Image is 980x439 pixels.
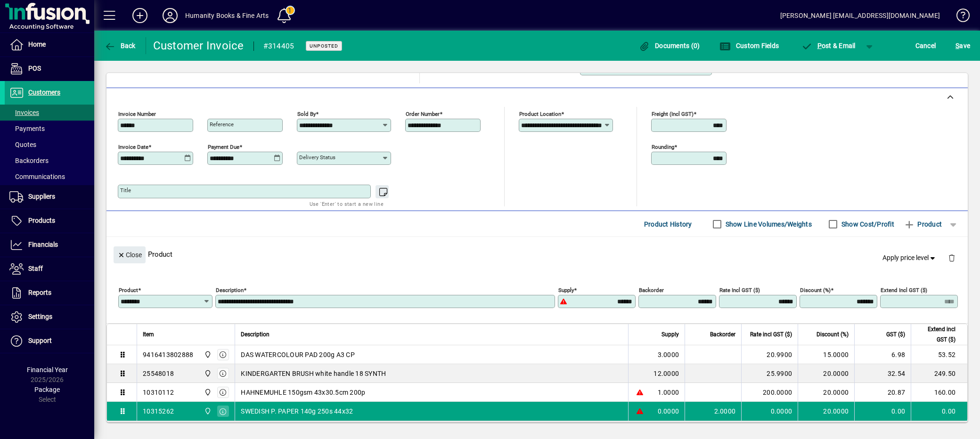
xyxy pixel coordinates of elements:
span: Rate incl GST ($) [750,329,792,340]
a: Communications [5,169,94,185]
label: Show Cost/Profit [840,219,894,229]
div: 0.0000 [747,406,792,416]
mat-label: Freight (incl GST) [652,111,694,117]
mat-label: Backorder [639,287,664,293]
div: [PERSON_NAME] [EMAIL_ADDRESS][DOMAIN_NAME] [780,8,940,23]
div: 25548018 [143,369,174,378]
a: Financials [5,233,94,257]
button: Documents (0) [637,37,702,54]
span: Close [117,247,142,263]
div: #314405 [263,39,294,54]
span: Supply [661,329,679,340]
span: S [955,42,959,49]
span: Products [28,217,55,224]
mat-label: Title [120,187,131,194]
span: Communications [9,173,65,180]
span: Cancel [915,38,936,53]
a: Reports [5,281,94,305]
span: 12.0000 [653,369,679,378]
a: Settings [5,305,94,329]
span: Description [241,329,269,340]
td: 32.54 [854,364,911,383]
mat-label: Extend incl GST ($) [881,287,927,293]
span: Item [143,329,154,340]
mat-label: Description [216,287,244,293]
mat-label: Invoice date [118,144,148,150]
button: Product [899,216,947,233]
mat-label: Delivery status [299,154,335,161]
span: Discount (%) [817,329,849,340]
app-page-header-button: Back [94,37,146,54]
button: Custom Fields [717,37,781,54]
span: Humanity Books & Fine Art Supplies [202,368,212,379]
span: Customers [28,89,60,96]
a: Home [5,33,94,57]
mat-label: Order number [406,111,440,117]
span: Humanity Books & Fine Art Supplies [202,350,212,360]
td: 53.52 [911,345,967,364]
mat-label: Invoice number [118,111,156,117]
div: 20.9900 [747,350,792,359]
button: Close [114,246,146,263]
a: Knowledge Base [949,2,968,33]
mat-label: Rounding [652,144,674,150]
span: ost & Email [801,42,856,49]
span: Documents (0) [639,42,700,49]
span: KINDERGARTEN BRUSH white handle 18 SYNTH [241,369,386,378]
span: 1.0000 [658,388,679,397]
span: Humanity Books & Fine Art Supplies [202,406,212,416]
td: 20.0000 [798,383,854,402]
button: Product History [640,216,696,233]
span: Financial Year [27,366,68,374]
div: Humanity Books & Fine Arts [185,8,269,23]
a: Staff [5,257,94,281]
td: 249.50 [911,364,967,383]
button: Save [953,37,972,54]
mat-hint: Use 'Enter' to start a new line [310,198,384,209]
mat-label: Supply [558,287,574,293]
app-page-header-button: Delete [940,253,963,262]
td: 20.0000 [798,402,854,421]
button: Add [125,7,155,24]
td: 6.98 [854,345,911,364]
span: Invoices [9,109,39,116]
button: Cancel [913,37,939,54]
span: Staff [28,265,43,272]
span: Product [904,217,942,232]
mat-label: Rate incl GST ($) [719,287,760,293]
span: Back [104,42,136,49]
span: Settings [28,313,52,320]
td: 20.0000 [798,364,854,383]
div: Customer Invoice [153,38,244,53]
span: Humanity Books & Fine Art Supplies [202,387,212,398]
span: Home [28,41,46,48]
span: Reports [28,289,51,296]
button: Back [102,37,138,54]
span: 0.0000 [658,406,679,416]
span: Unposted [310,43,338,49]
button: Apply price level [879,250,941,267]
a: Payments [5,121,94,137]
span: Custom Fields [719,42,779,49]
a: POS [5,57,94,81]
span: SWEDISH P. PAPER 140g 250s 44x32 [241,406,353,416]
button: Post & Email [796,37,860,54]
td: 160.00 [911,383,967,402]
td: 0.00 [911,402,967,421]
span: P [817,42,822,49]
label: Show Line Volumes/Weights [724,219,812,229]
mat-label: Sold by [297,111,316,117]
span: Product History [644,217,692,232]
div: 9416413802888 [143,350,193,359]
span: Financials [28,241,58,248]
span: POS [28,65,41,72]
mat-label: Payment due [208,144,239,150]
a: Suppliers [5,185,94,209]
a: Quotes [5,137,94,153]
span: HAHNEMUHLE 150gsm 43x30.5cm 200p [241,388,365,397]
span: Suppliers [28,193,55,200]
a: Products [5,209,94,233]
a: Invoices [5,105,94,121]
span: Apply price level [882,253,937,263]
div: Product [106,237,968,271]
